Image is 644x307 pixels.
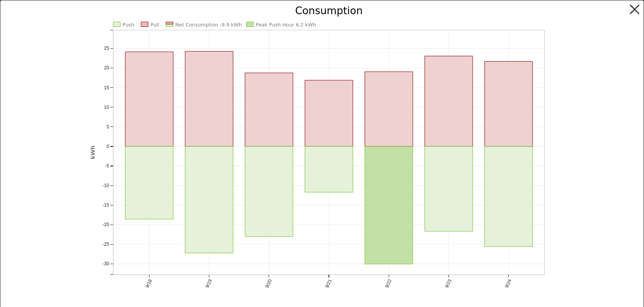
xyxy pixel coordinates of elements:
[90,146,96,159] text: kWh
[425,146,473,231] rect: onclick=""
[485,146,532,246] rect: onclick=""
[264,278,273,289] text: 9/20
[104,65,109,71] text: 20
[176,22,242,28] text: Net Consumption -9.9 kWh
[384,278,393,289] text: 9/22
[123,22,135,28] text: Push
[104,85,109,90] text: 15
[485,61,532,146] rect: onclick=""
[102,183,109,188] text: -10
[102,241,109,247] text: -25
[185,51,233,146] rect: onclick=""
[504,278,513,289] text: 9/24
[256,22,316,28] text: Peak Push Hour 6.2 kWh
[425,56,473,146] rect: onclick=""
[365,72,413,146] rect: onclick=""
[107,124,109,130] text: 5
[102,202,109,208] text: -15
[125,146,173,219] rect: onclick=""
[125,52,173,146] rect: onclick=""
[185,146,233,253] rect: onclick=""
[324,278,333,289] text: 9/21
[365,146,413,264] rect: onclick=""
[102,222,109,227] text: -20
[305,80,353,146] rect: onclick=""
[151,22,159,28] text: Pull
[102,261,109,266] text: -30
[107,144,109,149] text: 0
[245,146,293,236] rect: onclick=""
[105,163,109,169] text: -5
[305,146,353,192] rect: onclick=""
[145,278,153,289] text: 9/18
[295,5,363,16] text: Consumption
[104,46,109,51] text: 25
[444,278,453,289] text: 9/23
[204,278,213,289] text: 9/19
[104,105,109,110] text: 10
[245,73,293,146] rect: onclick=""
